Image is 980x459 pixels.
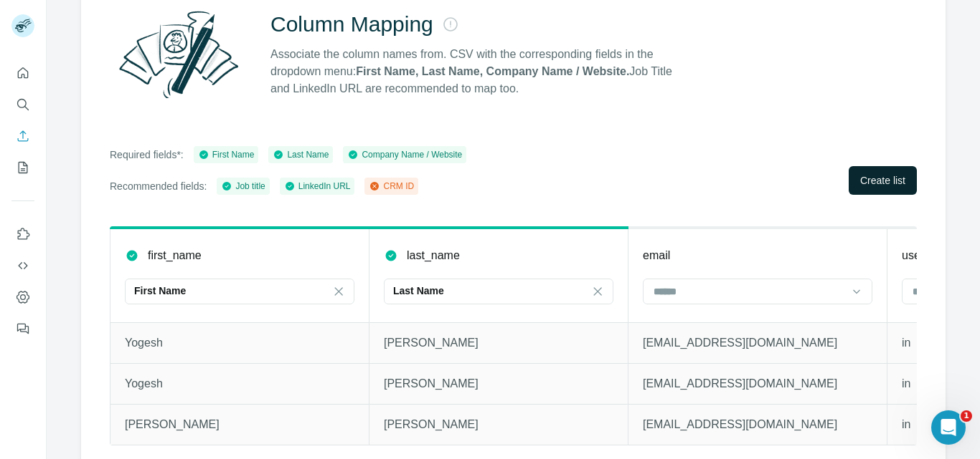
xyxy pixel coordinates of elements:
[11,155,34,180] button: My lists
[11,92,34,117] button: Search
[110,179,207,193] p: Recommended fields:
[110,3,248,106] img: Surfe Illustration - Column Mapping
[643,334,872,352] p: [EMAIL_ADDRESS][DOMAIN_NAME]
[110,148,184,162] p: Required fields*:
[643,375,872,392] p: [EMAIL_ADDRESS][DOMAIN_NAME]
[407,247,460,264] p: last_name
[643,416,872,433] p: [EMAIL_ADDRESS][DOMAIN_NAME]
[384,334,613,352] p: [PERSON_NAME]
[369,180,414,193] div: CRM ID
[11,221,34,247] button: Use Surfe on LinkedIn
[148,247,202,264] p: first_name
[11,284,34,310] button: Dashboard
[125,375,354,392] p: Yogesh
[961,410,972,422] span: 1
[198,148,255,161] div: First Name
[347,148,462,161] div: Company Name / Website
[221,180,265,193] div: Job title
[902,247,969,264] p: user_country
[273,148,329,161] div: Last Name
[284,180,351,193] div: LinkedIn URL
[849,166,917,195] button: Create list
[11,123,34,149] button: Enrich CSV
[125,334,354,352] p: Yogesh
[931,410,966,445] iframe: Intercom live chat
[356,65,629,77] strong: First Name, Last Name, Company Name / Website.
[11,253,34,279] button: Use Surfe API
[125,416,354,433] p: [PERSON_NAME]
[11,60,34,86] button: Quick start
[384,375,613,392] p: [PERSON_NAME]
[270,46,685,97] p: Associate the column names from. CSV with the corresponding fields in the dropdown menu: Job Titl...
[393,284,444,298] p: Last Name
[134,284,186,298] p: First Name
[643,247,670,264] p: email
[270,11,433,37] h2: Column Mapping
[860,173,905,188] span: Create list
[11,316,34,342] button: Feedback
[384,416,613,433] p: [PERSON_NAME]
